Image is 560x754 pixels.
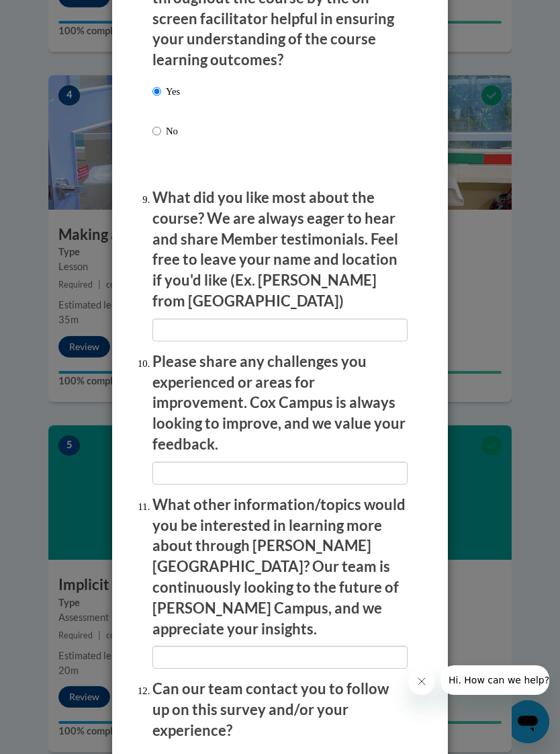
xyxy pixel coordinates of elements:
[152,679,408,741] p: Can our team contact you to follow up on this survey and/or your experience?
[152,351,408,455] p: Please share any challenges you experienced or areas for improvement. Cox Campus is always lookin...
[152,187,408,312] p: What did you like most about the course? We are always eager to hear and share Member testimonial...
[166,84,180,99] p: Yes
[408,668,435,695] iframe: Close message
[166,124,180,138] p: No
[152,124,161,138] input: No
[440,665,549,695] iframe: Message from company
[152,84,161,99] input: Yes
[152,495,408,640] p: What other information/topics would you be interested in learning more about through [PERSON_NAME...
